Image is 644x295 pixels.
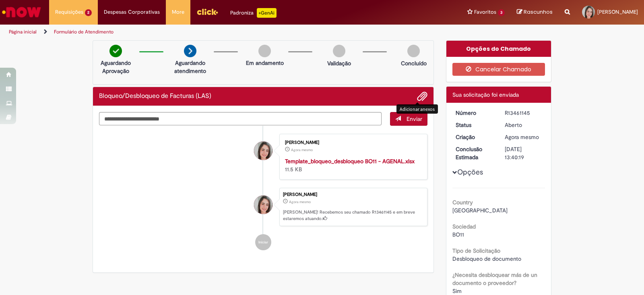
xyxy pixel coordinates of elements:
[254,141,272,160] div: Bruna De Lima
[54,29,114,35] a: Formulário de Atendimento
[99,188,427,226] li: Bruna De Lima
[230,8,277,18] div: Padroniza
[524,8,553,16] span: Rascunhos
[285,158,415,165] a: Template_bloqueo_desbloqueo BO11 - AGENAL.xlsx
[505,145,542,161] div: [DATE] 13:40:19
[109,45,122,57] img: check-circle-green.png
[196,6,218,18] img: click_logo_yellow_360x200.png
[85,9,92,16] span: 2
[258,45,271,57] img: img-circle-grey.png
[452,199,473,206] b: Country
[450,145,499,161] dt: Conclusão Estimada
[55,8,83,16] span: Requisições
[452,63,545,76] button: Cancelar Chamado
[597,8,638,15] span: [PERSON_NAME]
[99,112,382,126] textarea: Digite sua mensagem aqui...
[327,59,351,67] p: Validação
[291,147,313,152] span: Agora mesmo
[283,192,423,197] div: [PERSON_NAME]
[99,93,211,100] h2: Bloqueo/Desbloqueo de Facturas (LAS) Histórico de tíquete
[446,41,551,57] div: Opções do Chamado
[171,59,210,75] p: Aguardando atendimento
[474,8,496,16] span: Favoritos
[450,109,499,117] dt: Número
[172,8,184,16] span: More
[390,112,427,126] button: Enviar
[246,59,284,67] p: Em andamento
[452,287,462,295] span: Sim
[1,4,42,20] img: ServiceNow
[257,8,277,18] p: +GenAi
[498,9,505,16] span: 3
[452,255,521,262] span: Desbloqueo de documento
[417,91,427,102] button: Adicionar anexos
[505,133,542,141] div: 29/08/2025 09:40:14
[285,157,419,173] div: 11.5 KB
[289,199,311,204] span: Agora mesmo
[452,247,500,254] b: Tipo de Solicitação
[401,59,427,67] p: Concluído
[452,207,508,214] span: [GEOGRAPHIC_DATA]
[9,29,37,35] a: Página inicial
[285,140,419,145] div: [PERSON_NAME]
[291,147,313,152] time: 29/08/2025 09:40:10
[505,133,539,141] span: Agora mesmo
[99,126,427,259] ul: Histórico de tíquete
[450,133,499,141] dt: Criação
[452,91,519,98] span: Sua solicitação foi enviada
[407,45,420,57] img: img-circle-grey.png
[96,59,135,75] p: Aguardando Aprovação
[333,45,345,57] img: img-circle-grey.png
[505,133,539,141] time: 29/08/2025 09:40:14
[505,121,542,129] div: Aberto
[505,109,542,117] div: R13461145
[450,121,499,129] dt: Status
[396,104,438,114] div: Adicionar anexos
[184,45,196,57] img: arrow-next.png
[517,8,553,16] a: Rascunhos
[452,231,464,238] span: BO11
[407,115,422,123] span: Enviar
[6,25,423,39] ul: Trilhas de página
[254,195,272,214] div: Bruna De Lima
[104,8,160,16] span: Despesas Corporativas
[452,223,476,230] b: Sociedad
[452,271,537,287] b: ¿Necesita desbloquear más de un documento o proveedor?
[289,199,311,204] time: 29/08/2025 09:40:14
[283,209,423,222] p: [PERSON_NAME]! Recebemos seu chamado R13461145 e em breve estaremos atuando.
